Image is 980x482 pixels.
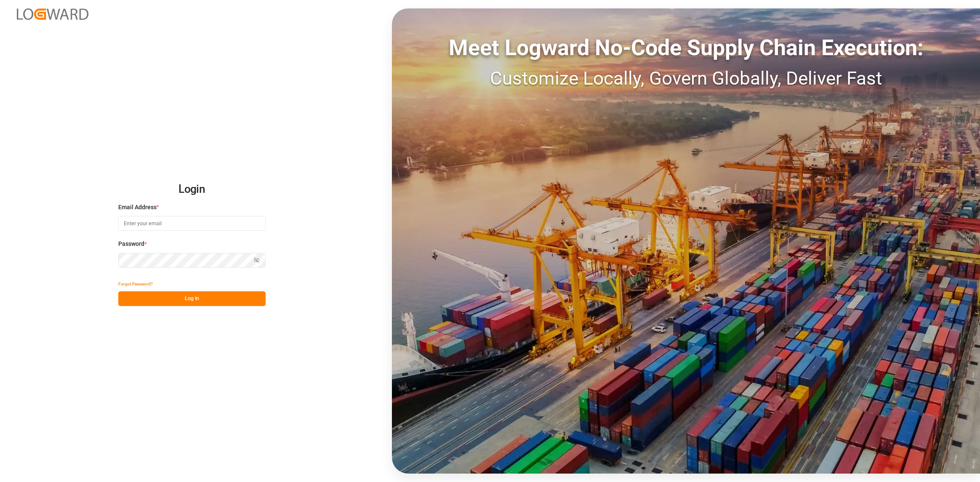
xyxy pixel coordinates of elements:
span: Password [118,240,144,248]
div: Meet Logward No-Code Supply Chain Execution: [392,32,980,64]
button: Forgot Password? [118,277,153,291]
input: Enter your email [118,216,266,231]
span: Email Address [118,203,157,212]
img: Logward_new_orange.png [17,8,88,20]
h2: Login [118,176,266,203]
button: Log In [118,291,266,306]
div: Customize Locally, Govern Globally, Deliver Fast [392,64,980,92]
